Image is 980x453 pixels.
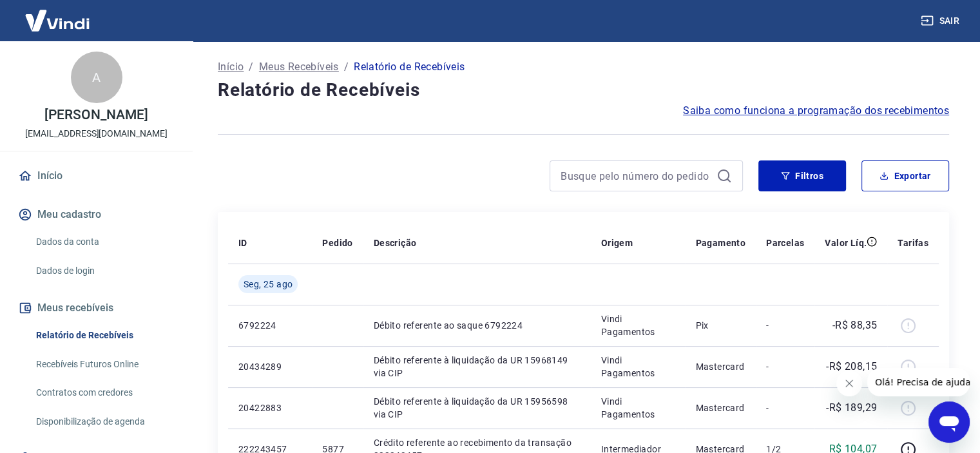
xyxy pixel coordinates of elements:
[832,318,878,333] p: -R$ 88,35
[836,371,862,396] iframe: Fechar mensagem
[71,52,122,103] div: A
[44,108,148,122] p: [PERSON_NAME]
[218,59,244,75] a: Início
[259,59,339,75] a: Meus Recebíveis
[561,166,711,186] input: Busque pelo número do pedido
[322,236,352,249] p: Pedido
[601,313,675,338] p: Vindi Pagamentos
[31,322,177,349] a: Relatório de Recebíveis
[8,9,108,19] span: Olá! Precisa de ajuda?
[861,160,949,191] button: Exportar
[374,354,581,380] p: Débito referente à liquidação da UR 15968149 via CIP
[15,200,177,229] button: Meu cadastro
[344,59,349,75] p: /
[695,401,745,414] p: Mastercard
[766,360,804,373] p: -
[31,380,177,406] a: Contratos com credores
[695,319,745,332] p: Pix
[601,395,675,421] p: Vindi Pagamentos
[826,359,877,374] p: -R$ 208,15
[15,1,99,40] img: Vindi
[25,127,168,140] p: [EMAIL_ADDRESS][DOMAIN_NAME]
[31,351,177,378] a: Recebíveis Futuros Online
[15,162,177,190] a: Início
[601,354,675,380] p: Vindi Pagamentos
[918,9,965,33] button: Sair
[825,236,867,249] p: Valor Líq.
[354,59,465,75] p: Relatório de Recebíveis
[766,236,804,249] p: Parcelas
[695,236,745,249] p: Pagamento
[249,59,253,75] p: /
[766,401,804,414] p: -
[374,395,581,421] p: Débito referente à liquidação da UR 15956598 via CIP
[31,409,177,435] a: Disponibilização de agenda
[218,77,949,103] h4: Relatório de Recebíveis
[758,160,846,191] button: Filtros
[928,401,970,443] iframe: Botão para abrir a janela de mensagens
[683,103,949,119] a: Saiba como funciona a programação dos recebimentos
[374,319,581,332] p: Débito referente ao saque 6792224
[898,236,928,249] p: Tarifas
[867,368,970,396] iframe: Mensagem da empresa
[238,236,247,249] p: ID
[238,360,302,373] p: 20434289
[238,319,302,332] p: 6792224
[244,278,293,291] span: Seg, 25 ago
[766,319,804,332] p: -
[31,229,177,255] a: Dados da conta
[238,401,302,414] p: 20422883
[826,400,877,416] p: -R$ 189,29
[31,258,177,284] a: Dados de login
[695,360,745,373] p: Mastercard
[15,294,177,322] button: Meus recebíveis
[601,236,633,249] p: Origem
[374,236,417,249] p: Descrição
